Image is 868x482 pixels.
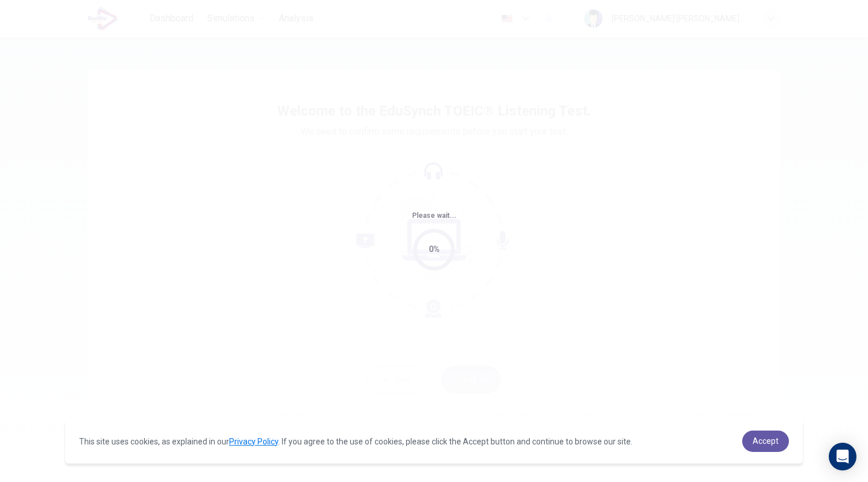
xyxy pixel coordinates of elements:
a: Privacy Policy [229,437,278,446]
span: Please wait... [412,212,457,220]
div: Open Intercom Messenger [829,443,856,470]
a: dismiss cookie message [742,431,789,452]
div: 0% [429,243,440,256]
span: This site uses cookies, as explained in our . If you agree to the use of cookies, please click th... [79,437,633,446]
span: Accept [753,436,779,446]
div: cookieconsent [65,419,803,464]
